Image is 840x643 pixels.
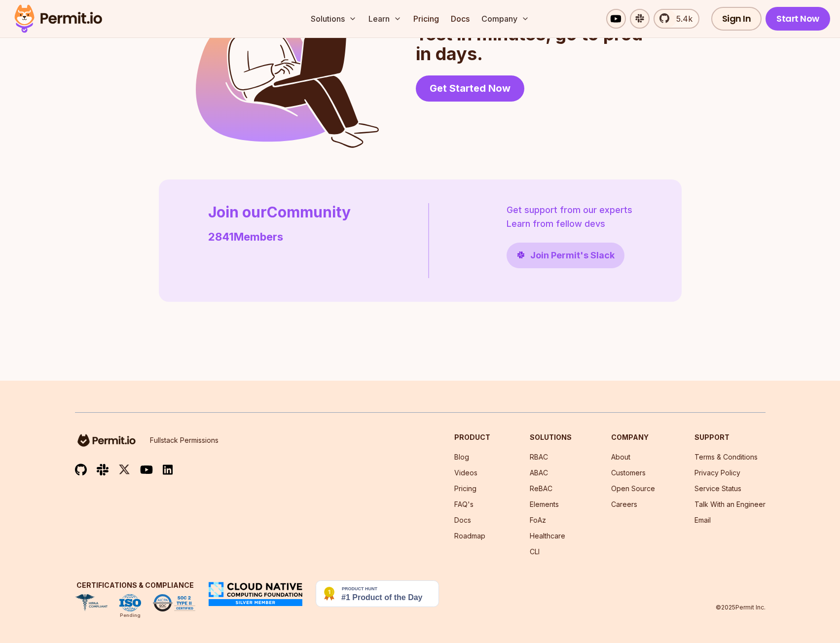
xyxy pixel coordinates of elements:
[716,604,766,611] p: © 2025 Permit Inc.
[694,432,766,442] h3: Support
[507,203,632,231] p: Get support from our experts Learn from fellow devs
[416,75,524,102] a: Get Started Now
[530,468,548,477] a: ABAC
[654,9,699,29] a: 5.4k
[454,468,477,477] a: Videos
[118,464,130,476] img: twitter
[530,532,565,540] a: Healthcare
[409,9,443,29] a: Pricing
[670,13,693,25] span: 5.4k
[694,468,740,477] a: Privacy Policy
[530,453,548,461] a: RBAC
[454,516,471,524] a: Docs
[120,611,141,619] div: Pending
[150,435,219,445] p: Fullstack Permissions
[208,203,351,221] h2: Join our Community
[447,9,474,29] a: Docs
[477,9,533,29] button: Company
[530,432,572,442] h3: Solutions
[694,453,758,461] a: Terms & Conditions
[611,484,655,493] a: Open Source
[530,547,540,556] a: CLI
[507,243,624,268] a: Join Permit's Slack
[97,463,109,476] img: slack
[530,516,546,524] a: FoAz
[208,229,351,245] p: 2841 Members
[430,81,511,95] span: Get Started Now
[153,594,195,612] img: SOC
[694,484,741,493] a: Service Status
[307,9,361,29] button: Solutions
[316,580,439,607] img: Permit.io - Never build permissions again | Product Hunt
[454,500,474,508] a: FAQ's
[454,532,485,540] a: Roadmap
[75,464,87,476] img: github
[454,453,469,461] a: Blog
[611,500,637,508] a: Careers
[454,432,490,442] h3: Product
[530,500,559,508] a: Elements
[766,7,830,31] a: Start Now
[711,7,762,31] a: Sign In
[611,432,655,442] h3: Company
[530,484,552,493] a: ReBAC
[611,453,630,461] a: About
[10,2,107,36] img: Permit logo
[163,464,173,475] img: linkedin
[454,484,476,493] a: Pricing
[75,580,195,590] h3: Certifications & Compliance
[119,594,141,612] img: ISO
[611,468,646,477] a: Customers
[140,464,153,475] img: youtube
[694,500,766,508] a: Talk With an Engineer
[416,4,645,64] h2: Try it yourself. It's free. Test in minutes, go to prod in days.
[365,9,405,29] button: Learn
[75,594,108,612] img: HIPAA
[75,432,138,448] img: logo
[694,516,711,524] a: Email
